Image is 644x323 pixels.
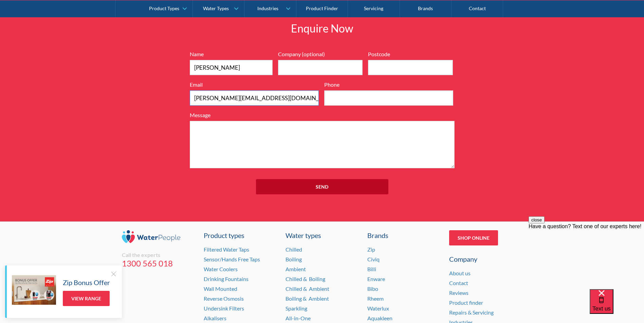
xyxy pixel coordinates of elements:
a: Product types [204,230,277,240]
a: Contact [449,280,468,286]
a: Ambient [286,266,306,272]
iframe: podium webchat widget bubble [590,289,644,323]
div: Company [449,254,522,264]
a: 1300 565 018 [122,258,195,268]
div: Call the experts [122,252,195,258]
a: Alkalisers [204,315,226,321]
label: Phone [324,81,453,89]
a: Enware [367,276,385,282]
form: Full Width Form [186,50,458,201]
a: Filtered Water Taps [204,246,249,253]
input: Send [256,179,388,194]
a: Drinking Fountains [204,276,249,282]
a: All-in-One [286,315,311,321]
a: Zip [367,246,375,253]
label: Postcode [368,50,453,58]
a: Waterlux [367,305,389,311]
h2: Enquire Now [224,20,421,37]
label: Name [190,50,273,58]
div: Water Types [203,5,229,11]
div: Brands [367,230,441,240]
a: Product finder [449,299,483,306]
a: Sparkling [286,305,307,311]
label: Company (optional) [278,50,363,58]
a: Rheem [367,295,384,302]
a: View Range [63,291,110,306]
div: Industries [257,5,278,11]
a: Chilled & Boiling [286,276,325,282]
label: Message [190,111,455,119]
a: Water types [286,230,359,240]
a: Chilled & Ambient [286,285,329,292]
label: Email [190,81,319,89]
a: About us [449,270,471,276]
a: Water Coolers [204,266,238,272]
a: Sensor/Hands Free Taps [204,256,260,262]
iframe: podium webchat widget prompt [529,216,644,298]
a: Billi [367,266,376,272]
a: Reverse Osmosis [204,295,244,302]
a: Aquakleen [367,315,392,321]
a: Shop Online [449,230,498,245]
a: Bibo [367,285,378,292]
a: Boiling & Ambient [286,295,329,302]
a: Repairs & Servicing [449,309,494,316]
img: Zip Bonus Offer [12,275,56,305]
h5: Zip Bonus Offer [63,277,110,287]
a: Undersink Filters [204,305,244,311]
a: Chilled [286,246,302,253]
a: Reviews [449,289,468,296]
a: Wall Mounted [204,285,237,292]
div: Product Types [149,5,179,11]
a: Civiq [367,256,380,262]
a: Boiling [286,256,302,262]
